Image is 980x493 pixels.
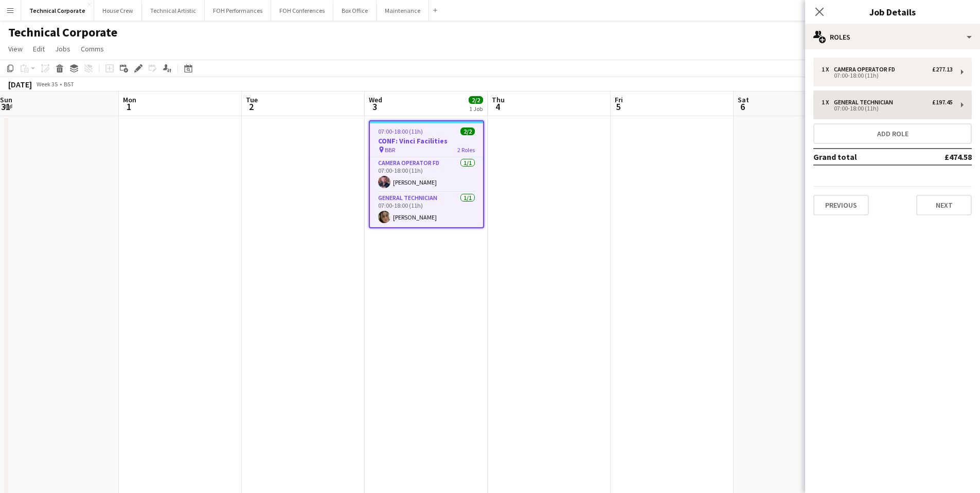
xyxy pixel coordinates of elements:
[8,25,117,40] h1: Technical Corporate
[55,44,70,53] span: Jobs
[21,1,94,21] button: Technical Corporate
[33,44,45,53] span: Edit
[34,80,60,88] span: Week 35
[822,99,834,106] div: 1 x
[492,95,505,104] span: Thu
[834,99,897,106] div: General Technician
[244,101,258,113] span: 2
[271,1,333,21] button: FOH Conferences
[8,79,32,89] div: [DATE]
[369,95,382,104] span: Wed
[822,73,953,78] div: 07:00-18:00 (11h)
[367,101,382,113] span: 3
[142,1,205,21] button: Technical Artistic
[370,136,483,145] h3: CONF: Vinci Facilities
[77,42,108,56] a: Comms
[615,95,623,104] span: Fri
[736,101,749,113] span: 6
[377,1,429,21] button: Maintenance
[370,157,483,192] app-card-role: Camera Operator FD1/107:00-18:00 (11h)[PERSON_NAME]
[813,195,869,215] button: Previous
[8,44,23,53] span: View
[490,101,505,113] span: 4
[738,95,749,104] span: Sat
[469,105,483,113] div: 1 Job
[460,127,475,135] span: 2/2
[205,1,271,21] button: FOH Performances
[4,42,27,56] a: View
[813,149,911,165] td: Grand total
[333,1,377,21] button: Box Office
[613,101,623,113] span: 5
[378,127,423,135] span: 07:00-18:00 (11h)
[81,44,104,53] span: Comms
[822,66,834,73] div: 1 x
[369,120,484,228] app-job-card: 07:00-18:00 (11h)2/2CONF: Vinci Facilities BBR2 RolesCamera Operator FD1/107:00-18:00 (11h)[PERSO...
[64,80,74,88] div: BST
[370,192,483,227] app-card-role: General Technician1/107:00-18:00 (11h)[PERSON_NAME]
[385,146,395,154] span: BBR
[916,195,972,215] button: Next
[813,123,972,144] button: Add role
[94,1,142,21] button: House Crew
[822,106,953,111] div: 07:00-18:00 (11h)
[911,149,972,165] td: £474.58
[932,99,953,106] div: £197.45
[457,146,475,154] span: 2 Roles
[123,95,136,104] span: Mon
[29,42,49,56] a: Edit
[932,66,953,73] div: £277.13
[469,96,483,104] span: 2/2
[805,25,980,49] div: Roles
[805,5,980,19] h3: Job Details
[121,101,136,113] span: 1
[246,95,258,104] span: Tue
[51,42,75,56] a: Jobs
[834,66,899,73] div: Camera Operator FD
